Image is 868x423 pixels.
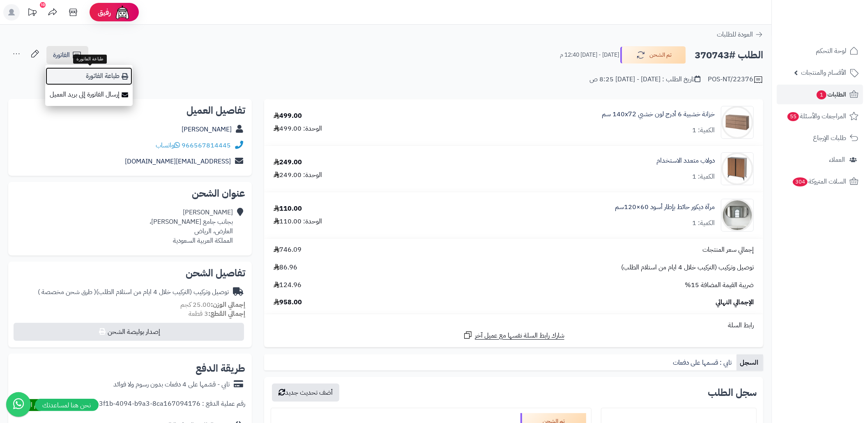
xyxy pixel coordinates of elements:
strong: إجمالي القطع: [208,309,245,319]
a: تحديثات المنصة [22,4,42,23]
div: الوحدة: 110.00 [274,217,322,226]
small: 25.00 كجم [180,300,245,310]
div: الكمية: 1 [692,172,715,182]
a: طلبات الإرجاع [777,128,863,148]
div: رقم عملية الدفع : 618793e6-3f1b-4094-b9a3-8ca167094176 [64,399,245,411]
span: المراجعات والأسئلة [787,110,846,122]
a: السجل [737,354,763,371]
div: 10 [40,2,46,8]
span: الأقسام والمنتجات [801,67,846,78]
span: ( طرق شحن مخصصة ) [38,287,96,297]
span: شارك رابط السلة نفسها مع عميل آخر [475,331,564,340]
div: 249.00 [274,158,302,167]
img: 1753183340-1-90x90.jpg [721,199,753,232]
h3: سجل الطلب [708,388,757,398]
span: 55 [787,112,799,121]
a: العملاء [777,150,863,170]
div: 499.00 [274,111,302,121]
img: ai-face.png [114,4,131,21]
img: 1752058398-1(9)-90x90.jpg [721,106,753,139]
span: العودة للطلبات [717,30,753,39]
div: توصيل وتركيب (التركيب خلال 4 ايام من استلام الطلب) [38,287,229,297]
span: الفاتورة [53,50,70,60]
a: إرسال الفاتورة إلى بريد العميل [45,85,133,104]
h2: تفاصيل العميل [15,106,245,115]
span: لوحة التحكم [816,45,846,57]
a: مرآة ديكور حائط بإطار أسود 60×120سم [615,202,715,212]
h2: عنوان الشحن [15,189,245,198]
span: 746.09 [274,245,302,255]
small: 3 قطعة [189,309,245,319]
a: واتساب [156,140,180,150]
div: رابط السلة [267,321,760,330]
img: logo-2.png [812,23,860,40]
small: [DATE] - [DATE] 12:40 م [560,51,619,59]
span: رفيق [98,7,111,17]
span: طلبات الإرجاع [813,132,846,144]
span: 124.96 [274,280,302,290]
span: العملاء [829,154,845,166]
a: [EMAIL_ADDRESS][DOMAIN_NAME] [125,156,231,166]
h2: الطلب #370743 [695,47,763,64]
a: خزانة خشبية 6 أدرج لون خشبي 140x72 سم [602,110,715,119]
div: 110.00 [274,204,302,214]
div: [PERSON_NAME] بجانب جامع [PERSON_NAME]، العارض، الرياض المملكة العربية السعودية [150,208,233,245]
a: الفاتورة [46,46,88,64]
span: 1 [817,90,827,99]
a: شارك رابط السلة نفسها مع عميل آخر [463,330,564,340]
span: 86.96 [274,263,297,272]
img: 1739782404-1-90x90.jpg [721,152,753,185]
div: الوحدة: 249.00 [274,170,322,180]
div: تاريخ الطلب : [DATE] - [DATE] 8:25 ص [589,75,700,84]
a: السلات المتروكة304 [777,172,863,191]
a: 966567814445 [182,140,231,150]
div: تابي - قسّمها على 4 دفعات بدون رسوم ولا فوائد [113,380,230,389]
span: توصيل وتركيب (التركيب خلال 4 ايام من استلام الطلب) [621,263,754,272]
div: الكمية: 1 [692,126,715,135]
button: تم الشحن [620,46,686,64]
a: الطلبات1 [777,85,863,104]
a: لوحة التحكم [777,41,863,61]
span: 958.00 [274,298,302,307]
a: العودة للطلبات [717,30,763,39]
span: إجمالي سعر المنتجات [702,245,754,255]
button: أضف تحديث جديد [272,384,339,402]
span: ضريبة القيمة المضافة 15% [685,280,754,290]
h2: تفاصيل الشحن [15,268,245,278]
strong: إجمالي الوزن: [211,300,245,310]
a: طباعة الفاتورة [45,67,133,85]
span: السلات المتروكة [792,176,846,187]
h2: طريقة الدفع [196,363,245,373]
span: الطلبات [816,89,846,100]
a: المراجعات والأسئلة55 [777,106,863,126]
a: تابي : قسمها على دفعات [670,354,737,371]
div: POS-NT/22376 [708,75,763,85]
button: إصدار بوليصة الشحن [14,323,244,341]
div: الوحدة: 499.00 [274,124,322,133]
div: طباعة الفاتورة [73,55,107,64]
a: دولاب متعدد الاستخدام [656,156,715,166]
span: 304 [793,177,808,186]
span: الإجمالي النهائي [716,298,754,307]
a: [PERSON_NAME] [182,124,232,134]
div: الكمية: 1 [692,218,715,228]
